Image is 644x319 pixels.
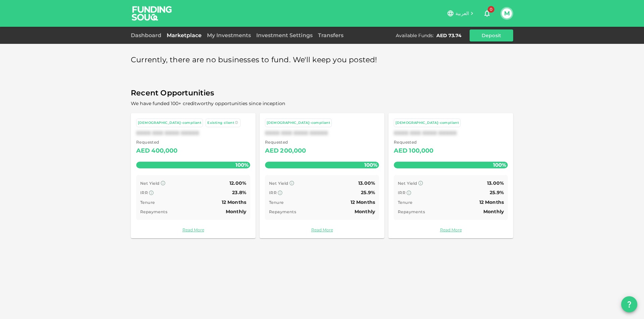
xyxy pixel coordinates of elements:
[394,139,434,146] span: Requested
[398,209,425,214] span: Repayments
[140,200,155,205] span: Tenure
[265,146,279,156] div: AED
[355,209,375,215] span: Monthly
[269,190,277,195] span: IRR
[388,113,513,238] a: [DEMOGRAPHIC_DATA]-compliantXXXX XXX XXXX XXXXX Requested AED100,000100% Net Yield 13.00% IRR 25....
[260,113,384,238] a: [DEMOGRAPHIC_DATA]-compliantXXXX XXX XXXX XXXXX Requested AED200,000100% Net Yield 13.00% IRR 25....
[269,209,296,214] span: Repayments
[265,227,379,233] a: Read More
[455,10,469,16] span: العربية
[269,181,288,186] span: Net Yield
[265,139,306,146] span: Requested
[470,29,513,42] button: Deposit
[140,181,160,186] span: Net Yield
[398,200,412,205] span: Tenure
[151,146,177,156] div: 400,000
[358,180,375,186] span: 13.00%
[207,121,234,125] span: Existing client
[315,32,346,38] a: Transfers
[490,189,504,195] span: 25.9%
[398,190,406,195] span: IRR
[394,227,508,233] a: Read More
[436,32,462,39] div: AED 73.74
[265,130,379,136] div: XXXX XXX XXXX XXXXX
[395,120,459,126] div: [DEMOGRAPHIC_DATA]-compliant
[138,120,201,126] div: [DEMOGRAPHIC_DATA]-compliant
[487,180,504,186] span: 13.00%
[351,199,375,205] span: 12 Months
[398,181,417,186] span: Net Yield
[136,130,250,136] div: XXXX XXX XXXX XXXXX
[483,209,504,215] span: Monthly
[621,296,637,312] button: question
[254,32,315,38] a: Investment Settings
[280,146,306,156] div: 200,000
[394,146,408,156] div: AED
[479,199,504,205] span: 12 Months
[396,32,434,39] div: Available Funds :
[131,32,164,38] a: Dashboard
[232,189,246,195] span: 23.8%
[136,146,150,156] div: AED
[361,189,375,195] span: 25.9%
[267,120,330,126] div: [DEMOGRAPHIC_DATA]-compliant
[204,32,254,38] a: My Investments
[136,139,178,146] span: Requested
[363,160,379,170] span: 100%
[136,227,250,233] a: Read More
[164,32,204,38] a: Marketplace
[131,54,377,67] span: Currently, there are no businesses to fund. We'll keep you posted!
[480,7,494,20] button: 0
[222,199,246,205] span: 12 Months
[394,130,508,136] div: XXXX XXX XXXX XXXXX
[140,209,167,214] span: Repayments
[229,180,246,186] span: 12.00%
[131,113,256,238] a: [DEMOGRAPHIC_DATA]-compliant Existing clientXXXX XXX XXXX XXXXX Requested AED400,000100% Net Yiel...
[409,146,433,156] div: 100,000
[488,6,494,13] span: 0
[131,100,285,106] span: We have funded 100+ creditworthy opportunities since inception
[131,87,513,100] span: Recent Opportunities
[140,190,148,195] span: IRR
[226,209,246,215] span: Monthly
[234,160,250,170] span: 100%
[502,8,512,18] button: M
[491,160,508,170] span: 100%
[269,200,283,205] span: Tenure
